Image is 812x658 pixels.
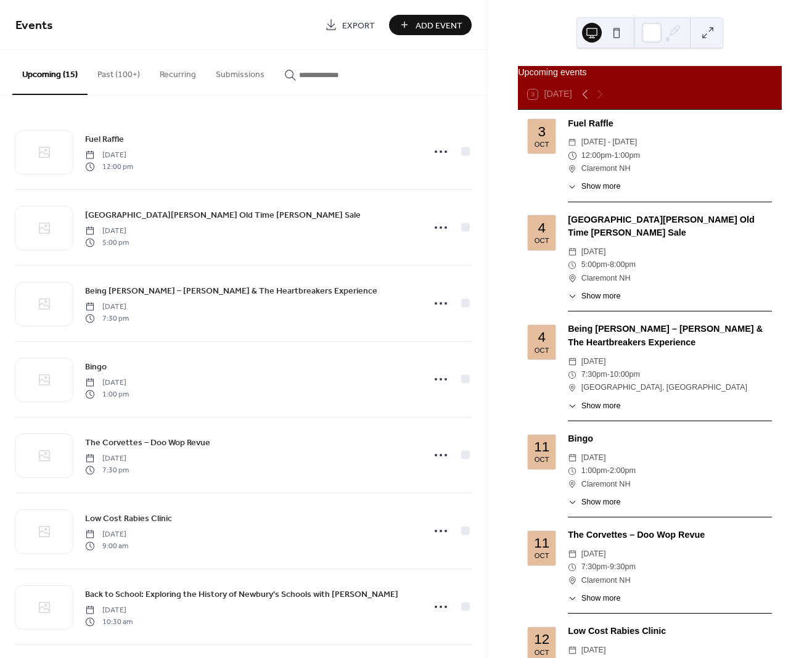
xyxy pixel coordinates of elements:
button: Add Event [389,15,472,35]
div: 12 [534,633,549,647]
span: 5:00 pm [85,237,129,248]
span: Low Cost Rabies Clinic [85,512,172,525]
div: ​ [568,245,576,258]
div: [GEOGRAPHIC_DATA][PERSON_NAME] Old Time [PERSON_NAME] Sale [568,213,772,240]
span: [DATE] - [DATE] [581,136,638,149]
span: [DATE] [85,529,128,540]
div: Being [PERSON_NAME] – [PERSON_NAME] & The Heartbreakers Experience [568,323,772,349]
div: ​ [568,593,576,604]
div: ​ [568,644,576,657]
div: 11 [534,440,549,454]
span: 10:30 am [85,616,133,627]
div: Oct [535,553,549,559]
span: [DATE] [85,150,133,161]
div: 3 [538,125,546,139]
div: Oct [535,347,549,354]
button: Past (100+) [88,50,150,94]
span: Show more [581,400,621,412]
span: [DATE] [85,226,129,237]
a: Low Cost Rabies Clinic [85,511,172,525]
div: ​ [568,548,576,561]
div: ​ [568,451,576,464]
div: ​ [568,355,576,368]
span: [DATE] [85,605,133,616]
div: 4 [538,221,546,236]
button: ​Show more [568,496,620,508]
span: [GEOGRAPHIC_DATA][PERSON_NAME] Old Time [PERSON_NAME] Sale [85,209,361,222]
a: Being [PERSON_NAME] – [PERSON_NAME] & The Heartbreakers Experience [85,284,377,298]
span: 1:00pm [614,149,640,162]
button: ​Show more [568,290,620,302]
span: - [607,258,610,271]
span: Claremont NH [581,478,631,491]
div: 4 [538,331,546,345]
div: ​ [568,149,576,162]
span: [DATE] [581,548,606,561]
div: ​ [568,478,576,491]
span: - [607,561,610,574]
div: ​ [568,368,576,381]
div: ​ [568,136,576,149]
div: ​ [568,181,576,192]
span: 8:00pm [610,258,636,271]
a: Bingo [85,360,107,374]
span: 12:00pm [581,149,612,162]
div: Fuel Raffle [568,117,772,131]
span: [DATE] [85,302,129,313]
span: 7:30 pm [85,313,129,324]
span: 12:00 pm [85,161,133,172]
span: Claremont NH [581,162,631,175]
div: Upcoming events [518,66,782,80]
button: ​Show more [568,593,620,604]
div: Oct [535,237,549,244]
a: The Corvettes – Doo Wop Revue [85,435,210,450]
a: Back to School: Exploring the History of Newbury's Schools with [PERSON_NAME] [85,587,398,601]
span: Events [15,14,53,38]
span: [DATE] [581,245,606,258]
div: ​ [568,272,576,285]
div: Oct [535,649,549,656]
span: 5:00pm [581,258,607,271]
div: Low Cost Rabies Clinic [568,625,772,638]
span: 7:30pm [581,561,607,574]
span: 10:00pm [610,368,640,381]
button: Recurring [150,50,206,94]
div: ​ [568,162,576,175]
span: Back to School: Exploring the History of Newbury's Schools with [PERSON_NAME] [85,588,398,601]
div: ​ [568,290,576,302]
div: ​ [568,464,576,477]
div: The Corvettes – Doo Wop Revue [568,528,772,542]
span: [DATE] [581,644,606,657]
span: Claremont NH [581,272,631,285]
button: ​Show more [568,400,620,412]
span: [DATE] [581,355,606,368]
span: Show more [581,290,621,302]
span: Claremont NH [581,574,631,587]
div: ​ [568,400,576,412]
span: Being [PERSON_NAME] – [PERSON_NAME] & The Heartbreakers Experience [85,285,377,298]
span: Fuel Raffle [85,133,124,146]
span: 1:00 pm [85,389,129,400]
span: 2:00pm [610,464,636,477]
span: 1:00pm [581,464,607,477]
div: Oct [535,141,549,148]
div: ​ [568,561,576,574]
div: Oct [535,456,549,463]
span: Bingo [85,361,107,374]
a: [GEOGRAPHIC_DATA][PERSON_NAME] Old Time [PERSON_NAME] Sale [85,208,361,222]
span: 7:30 pm [85,464,129,475]
span: [DATE] [581,451,606,464]
span: 7:30pm [581,368,607,381]
span: - [607,464,610,477]
div: Bingo [568,432,772,446]
a: Fuel Raffle [85,132,124,146]
span: Show more [581,181,621,192]
span: Show more [581,593,621,604]
a: Export [316,15,384,35]
span: - [607,368,610,381]
span: Show more [581,496,621,508]
div: ​ [568,574,576,587]
div: 11 [534,537,549,551]
span: 9:30pm [610,561,636,574]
